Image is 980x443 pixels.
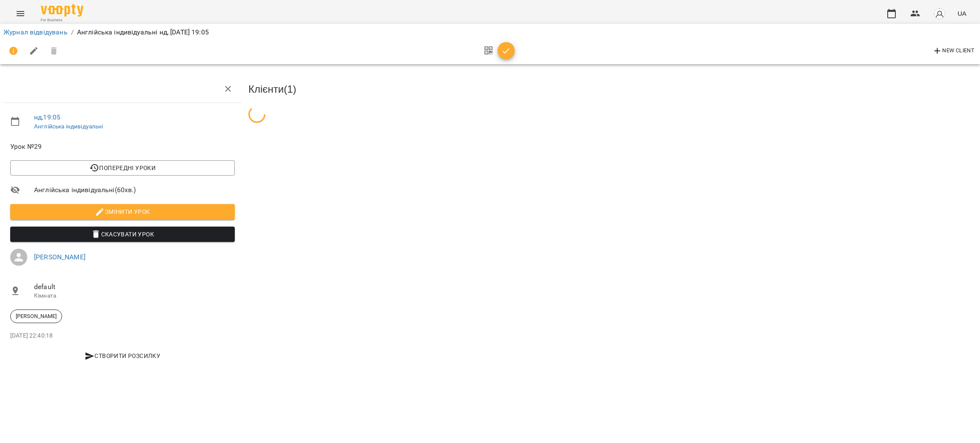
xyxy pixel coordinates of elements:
[10,204,235,219] button: Змінити урок
[10,160,235,176] button: Попередні уроки
[934,8,946,20] img: avatar_s.png
[932,46,974,56] span: New Client
[17,163,228,173] span: Попередні уроки
[34,113,60,121] a: нд , 19:05
[41,17,83,23] span: For Business
[3,27,977,37] nav: breadcrumb
[34,253,85,261] a: [PERSON_NAME]
[34,292,235,300] p: Кімната
[10,3,31,24] button: Menu
[17,229,228,239] span: Скасувати Урок
[14,351,231,361] span: Створити розсилку
[17,207,228,217] span: Змінити урок
[34,282,235,292] span: default
[34,185,235,195] span: Англійська індивідуальні ( 60 хв. )
[954,6,970,21] button: UA
[10,332,235,340] p: [DATE] 22:40:18
[71,27,74,37] li: /
[41,4,83,17] img: Voopty Logo
[34,123,103,130] a: Англійська індивідуальні
[10,348,235,363] button: Створити розсилку
[10,310,62,323] div: [PERSON_NAME]
[957,9,966,18] span: UA
[930,44,977,58] button: New Client
[10,227,235,242] button: Скасувати Урок
[11,312,62,320] span: [PERSON_NAME]
[3,28,68,36] a: Журнал відвідувань
[77,27,209,37] p: Англійська індивідуальні нд, [DATE] 19:05
[248,84,977,95] h3: Клієнти ( 1 )
[10,142,235,152] span: Урок №29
